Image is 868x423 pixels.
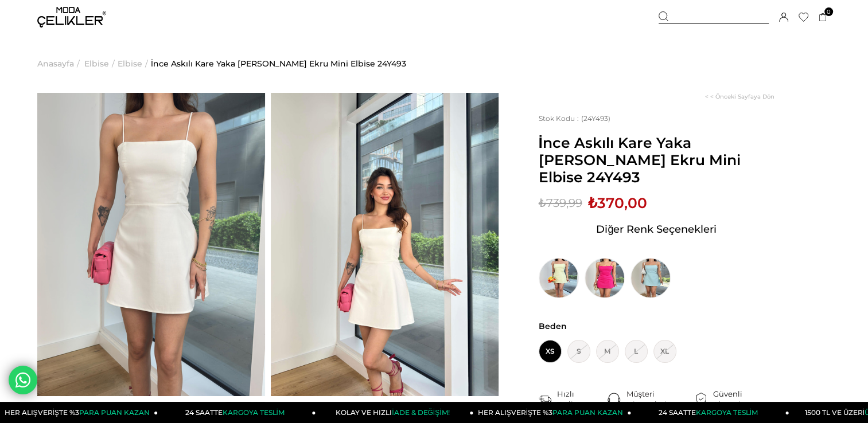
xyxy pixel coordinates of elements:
[630,258,671,298] img: İnce Askılı Kare Yaka Matyas Kadın Mavi Mini Elbise 24Y493
[79,408,150,417] span: PARA PUAN KAZAN
[631,402,789,423] a: 24 SAATTEKARGOYA TESLİM
[625,340,648,363] span: L
[151,34,406,93] a: İnce Askılı Kare Yaka [PERSON_NAME] Ekru Mini Elbise 24Y493
[557,389,608,409] div: Hızlı Teslimat
[596,340,619,363] span: M
[158,402,316,423] a: 24 SAATTEKARGOYA TESLİM
[223,408,285,417] span: KARGOYA TESLİM
[588,194,647,211] span: ₺370,00
[552,408,623,417] span: PARA PUAN KAZAN
[608,393,620,405] img: call-center.png
[539,194,582,211] span: ₺739,99
[316,402,473,423] a: KOLAY VE HIZLIİADE & DEĞİŞİM!
[596,220,717,238] span: Diğer Renk Seçenekleri
[567,340,590,363] span: S
[696,408,758,417] span: KARGOYA TESLİM
[539,114,610,123] span: (24Y493)
[84,34,109,93] a: Elbise
[37,34,83,93] li: >
[695,393,707,405] img: security.png
[819,13,827,22] a: 0
[539,340,562,363] span: XS
[539,258,579,298] img: İnce Askılı Kare Yaka Matyas Kadın Fıstık Yeşili Mini Elbise 24Y493
[118,34,151,93] li: >
[705,93,774,100] a: < < Önceki Sayfaya Dön
[392,408,449,417] span: İADE & DEĞİŞİM!
[473,402,631,423] a: HER ALIŞVERİŞTE %3PARA PUAN KAZAN
[713,389,774,409] div: Güvenli Alışveriş
[585,258,625,298] img: İnce Askılı Kare Yaka Matyas Kadın Fuşya Mini Elbise 24Y493
[626,389,695,409] div: Müşteri Hizmetleri
[539,134,774,186] span: İnce Askılı Kare Yaka [PERSON_NAME] Ekru Mini Elbise 24Y493
[539,114,581,123] span: Stok Kodu
[824,7,833,16] span: 0
[118,34,142,93] a: Elbise
[653,340,676,363] span: XL
[37,93,265,396] img: Matyas Elbise 24Y493
[37,34,74,93] a: Anasayfa
[539,321,774,331] span: Beden
[539,393,551,405] img: shipping.png
[271,93,499,396] img: Matyas Elbise 24Y493
[37,7,106,28] img: logo
[84,34,118,93] li: >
